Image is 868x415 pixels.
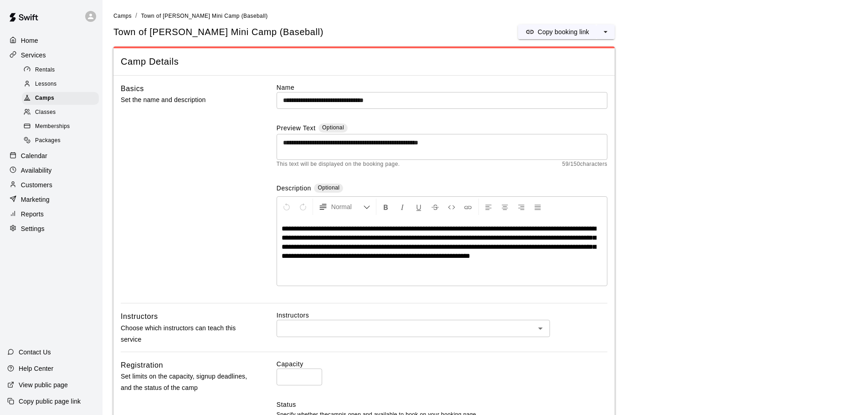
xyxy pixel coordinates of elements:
[427,199,443,215] button: Format Strikethrough
[596,25,615,39] button: select merge strategy
[7,149,95,163] a: Calendar
[460,199,476,215] button: Insert Link
[22,92,103,106] a: Camps
[534,322,547,335] button: Open
[562,160,607,169] span: 59 / 150 characters
[121,371,247,394] p: Set limits on the capacity, signup deadlines, and the status of the camp
[121,94,247,106] p: Set the name and description
[21,224,45,233] p: Settings
[22,78,99,91] div: Lessons
[7,207,95,221] a: Reports
[277,83,607,92] label: Name
[481,199,496,215] button: Left Align
[7,164,95,177] a: Availability
[121,56,607,68] span: Camp Details
[518,25,596,39] button: Copy booking link
[22,64,99,77] div: Rentals
[22,63,103,77] a: Rentals
[22,134,103,148] a: Packages
[121,359,163,371] h6: Registration
[22,92,99,105] div: Camps
[21,51,46,60] p: Services
[35,136,61,145] span: Packages
[514,199,529,215] button: Right Align
[19,348,51,357] p: Contact Us
[7,34,95,47] a: Home
[277,184,311,194] label: Description
[318,184,339,191] span: Optional
[378,199,394,215] button: Format Bold
[497,199,513,215] button: Center Align
[19,364,53,373] p: Help Center
[277,160,400,169] span: This text will be displayed on the booking page.
[19,380,68,389] p: View public page
[444,199,459,215] button: Insert Code
[279,199,294,215] button: Undo
[295,199,311,215] button: Redo
[121,83,144,95] h6: Basics
[277,400,607,409] label: Status
[35,66,55,75] span: Rentals
[277,123,316,134] label: Preview Text
[19,397,81,406] p: Copy public page link
[518,25,615,39] div: split button
[538,27,589,36] p: Copy booking link
[121,323,247,345] p: Choose which instructors can teach this service
[277,311,607,320] label: Instructors
[21,36,38,45] p: Home
[22,106,99,119] div: Classes
[331,202,363,211] span: Normal
[113,13,132,19] span: Camps
[35,108,56,117] span: Classes
[7,193,95,206] a: Marketing
[21,210,44,219] p: Reports
[530,199,545,215] button: Justify Align
[21,180,52,190] p: Customers
[322,124,344,131] span: Optional
[395,199,410,215] button: Format Italics
[113,11,857,21] nav: breadcrumb
[21,166,52,175] p: Availability
[7,178,95,192] a: Customers
[35,122,70,131] span: Memberships
[141,13,267,19] span: Town of [PERSON_NAME] Mini Camp (Baseball)
[121,311,158,323] h6: Instructors
[35,80,57,89] span: Lessons
[21,151,47,160] p: Calendar
[113,26,324,38] h5: Town of [PERSON_NAME] Mini Camp (Baseball)
[35,94,54,103] span: Camps
[22,120,99,133] div: Memberships
[21,195,50,204] p: Marketing
[113,12,132,19] a: Camps
[135,11,137,20] li: /
[22,134,99,147] div: Packages
[22,77,103,91] a: Lessons
[7,222,95,236] a: Settings
[315,199,374,215] button: Formatting Options
[22,120,103,134] a: Memberships
[22,106,103,120] a: Classes
[277,359,607,369] label: Capacity
[411,199,426,215] button: Format Underline
[7,48,95,62] a: Services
